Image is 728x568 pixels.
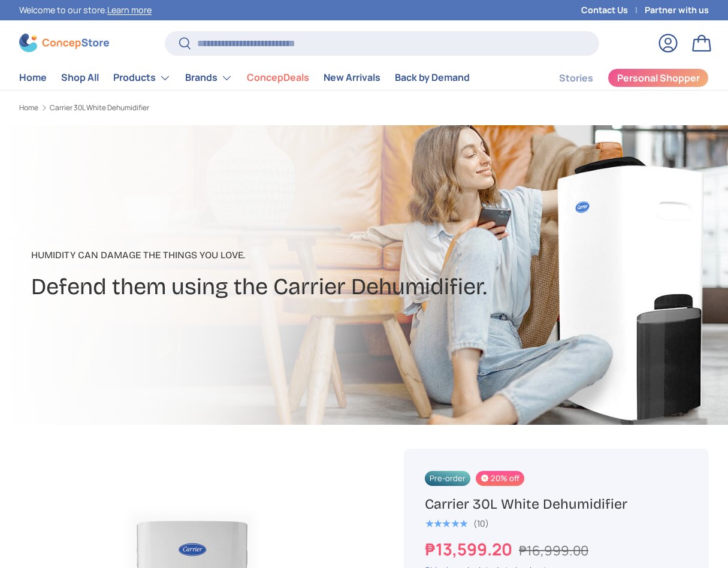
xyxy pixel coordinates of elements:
a: Partner with us [645,4,709,17]
nav: Primary [19,66,470,90]
span: Personal Shopper [617,73,700,83]
a: Personal Shopper [608,68,709,87]
strong: ₱13,599.20 [425,538,515,560]
span: 20% off [476,471,524,486]
h2: Defend them using the Carrier Dehumidifier. [31,272,487,302]
a: New Arrivals [324,66,380,89]
img: ConcepStore [19,34,109,52]
s: ₱16,999.00 [519,542,588,560]
div: 5.0 out of 5.0 stars [425,518,467,529]
a: Stories [559,67,593,90]
h1: Carrier 30L White Dehumidifier [425,495,688,513]
a: ConcepDeals [247,66,309,89]
a: 5.0 out of 5.0 stars (10) [425,516,489,529]
a: Brands [185,66,232,90]
a: Contact Us [581,4,645,17]
a: Back by Demand [395,66,470,89]
p: Welcome to our store. [19,4,152,17]
span: ★★★★★ [425,518,467,530]
a: Carrier 30L White Dehumidifier [50,104,149,111]
span: Pre-order [425,471,470,486]
nav: Breadcrumbs [19,102,385,113]
summary: Brands [178,66,240,90]
summary: Products [106,66,178,90]
a: Products [113,66,171,90]
p: Humidity can damage the things you love. [31,248,487,262]
a: Home [19,104,38,111]
nav: Secondary [530,66,709,90]
a: Home [19,66,47,89]
a: Shop All [61,66,99,89]
a: Learn more [107,4,152,16]
div: (10) [473,519,489,528]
